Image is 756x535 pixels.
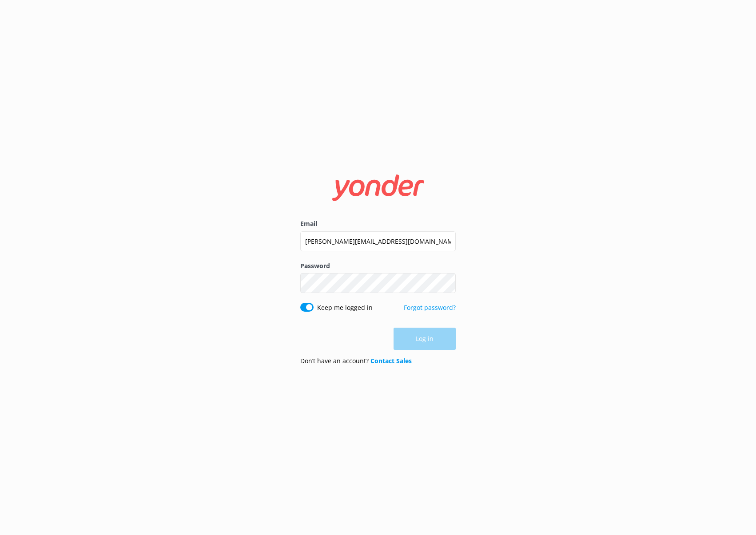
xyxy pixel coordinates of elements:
[317,303,373,313] label: Keep me logged in
[404,303,456,312] a: Forgot password?
[300,231,456,251] input: user@emailaddress.com
[300,356,412,366] p: Don’t have an account?
[300,261,456,271] label: Password
[438,274,456,292] button: Show password
[300,219,456,229] label: Email
[370,357,412,365] a: Contact Sales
